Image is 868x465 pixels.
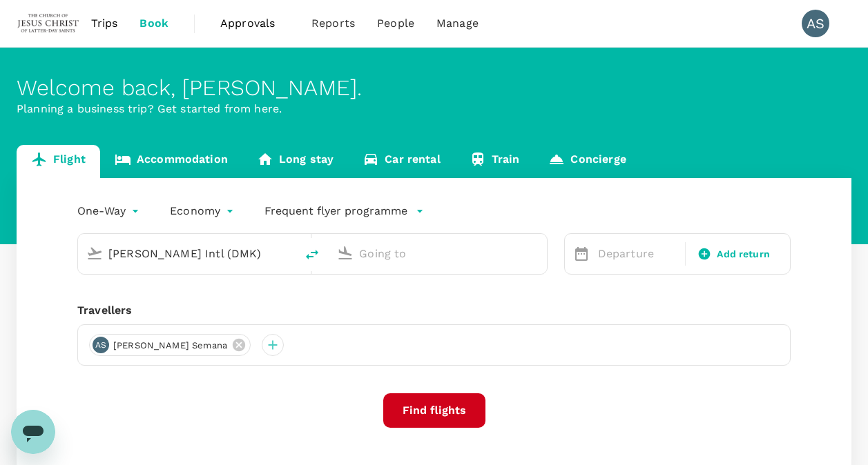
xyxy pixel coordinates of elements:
[77,200,142,222] div: One-Way
[105,339,235,353] span: [PERSON_NAME] Semana
[93,337,109,353] div: AS
[717,247,770,261] span: Add return
[17,8,80,39] img: The Malaysian Church of Jesus Christ of Latter-day Saints
[100,145,242,178] a: Accommodation
[108,243,267,264] input: Depart from
[17,101,851,117] p: Planning a business trip? Get started from here.
[17,75,851,101] div: Welcome back , [PERSON_NAME] .
[139,15,168,32] span: Book
[534,145,640,178] a: Concierge
[286,252,289,255] button: Open
[311,15,355,32] span: Reports
[220,15,289,32] span: Approvals
[170,200,237,222] div: Economy
[89,334,251,356] div: AS[PERSON_NAME] Semana
[264,203,407,219] p: Frequent flyer programme
[436,15,479,32] span: Manage
[11,410,55,454] iframe: Button to launch messaging window
[383,393,485,428] button: Find flights
[77,302,791,319] div: Travellers
[802,10,829,37] div: AS
[455,145,534,178] a: Train
[17,145,100,178] a: Flight
[377,15,414,32] span: People
[264,203,424,219] button: Frequent flyer programme
[91,15,118,32] span: Trips
[296,238,329,271] button: delete
[598,246,677,262] p: Departure
[537,252,540,255] button: Open
[348,145,455,178] a: Car rental
[359,243,517,264] input: Going to
[242,145,348,178] a: Long stay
